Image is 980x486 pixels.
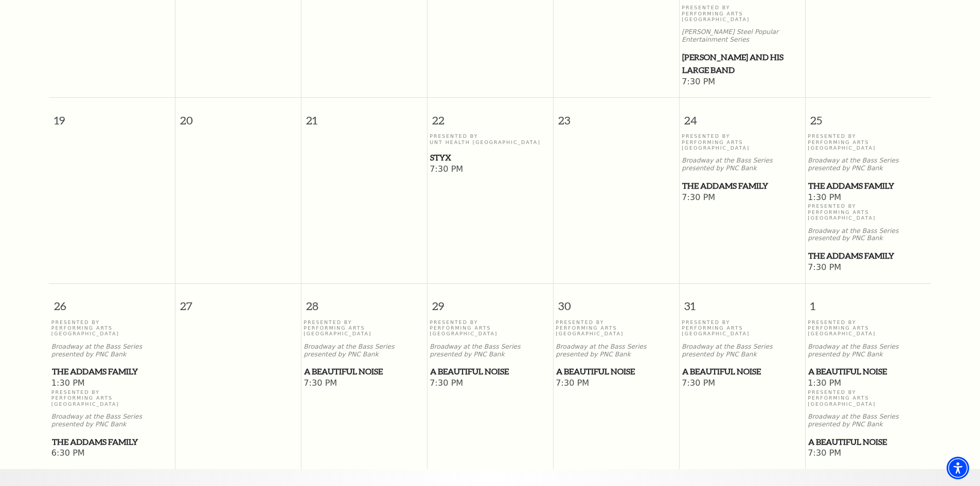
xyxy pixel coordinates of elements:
a: A Beautiful Noise [556,365,676,378]
a: A Beautiful Noise [808,436,929,448]
span: 27 [175,284,301,319]
p: Presented By Performing Arts [GEOGRAPHIC_DATA] [808,389,929,407]
p: Broadway at the Bass Series presented by PNC Bank [51,413,172,428]
span: 7:30 PM [808,448,929,459]
span: 7:30 PM [556,378,676,389]
span: 20 [175,98,301,133]
p: Broadway at the Bass Series presented by PNC Bank [808,227,929,243]
a: A Beautiful Noise [304,365,424,378]
p: Presented By Performing Arts [GEOGRAPHIC_DATA] [430,319,550,337]
a: Styx [430,151,550,164]
p: Broadway at the Bass Series presented by PNC Bank [808,343,929,358]
p: Broadway at the Bass Series presented by PNC Bank [304,343,424,358]
p: Presented By Performing Arts [GEOGRAPHIC_DATA] [51,319,172,337]
span: 6:30 PM [51,448,172,459]
span: 7:30 PM [304,378,424,389]
span: 19 [49,98,175,133]
span: 1:30 PM [808,378,929,389]
p: Broadway at the Bass Series presented by PNC Bank [808,157,929,172]
span: 1:30 PM [808,192,929,204]
span: 7:30 PM [430,164,550,175]
p: Broadway at the Bass Series presented by PNC Bank [430,343,550,358]
p: Presented By Performing Arts [GEOGRAPHIC_DATA] [682,133,803,151]
p: Presented By Performing Arts [GEOGRAPHIC_DATA] [682,319,803,337]
div: Accessibility Menu [947,457,969,479]
span: 30 [554,284,679,319]
span: The Addams Family [808,179,928,192]
a: The Addams Family [808,179,929,192]
span: The Addams Family [808,249,928,262]
p: Presented By Performing Arts [GEOGRAPHIC_DATA] [51,389,172,407]
span: 25 [806,98,932,133]
p: Broadway at the Bass Series presented by PNC Bank [682,157,803,172]
span: 7:30 PM [808,262,929,274]
a: Lyle Lovett and his Large Band [682,51,803,76]
span: 22 [427,98,553,133]
p: [PERSON_NAME] Steel Popular Entertainment Series [682,28,803,44]
span: 21 [301,98,427,133]
a: A Beautiful Noise [430,365,550,378]
span: 29 [427,284,553,319]
span: 7:30 PM [682,77,803,88]
p: Broadway at the Bass Series presented by PNC Bank [556,343,676,358]
p: Presented By Performing Arts [GEOGRAPHIC_DATA] [808,133,929,151]
p: Broadway at the Bass Series presented by PNC Bank [51,343,172,358]
span: 26 [49,284,175,319]
p: Presented By Performing Arts [GEOGRAPHIC_DATA] [556,319,676,337]
p: Broadway at the Bass Series presented by PNC Bank [808,413,929,428]
span: 23 [554,98,679,133]
a: A Beautiful Noise [808,365,929,378]
span: 1 [806,284,932,319]
p: Presented By Performing Arts [GEOGRAPHIC_DATA] [682,5,803,22]
span: Styx [430,151,550,164]
span: 7:30 PM [430,378,550,389]
a: A Beautiful Noise [682,365,803,378]
span: [PERSON_NAME] and his Large Band [682,51,802,76]
p: Presented By Performing Arts [GEOGRAPHIC_DATA] [808,203,929,221]
span: 24 [680,98,805,133]
span: 31 [680,284,805,319]
p: Broadway at the Bass Series presented by PNC Bank [682,343,803,358]
a: The Addams Family [682,179,803,192]
p: Presented By Performing Arts [GEOGRAPHIC_DATA] [808,319,929,337]
a: The Addams Family [808,249,929,262]
a: The Addams Family [51,365,172,378]
span: 7:30 PM [682,192,803,204]
span: A Beautiful Noise [556,365,676,378]
a: The Addams Family [51,436,172,448]
span: 28 [301,284,427,319]
span: A Beautiful Noise [808,365,928,378]
p: Presented By Performing Arts [GEOGRAPHIC_DATA] [304,319,424,337]
span: 1:30 PM [51,378,172,389]
span: A Beautiful Noise [808,436,928,448]
span: 7:30 PM [682,378,803,389]
span: A Beautiful Noise [430,365,550,378]
p: Presented By UNT Health [GEOGRAPHIC_DATA] [430,133,550,145]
